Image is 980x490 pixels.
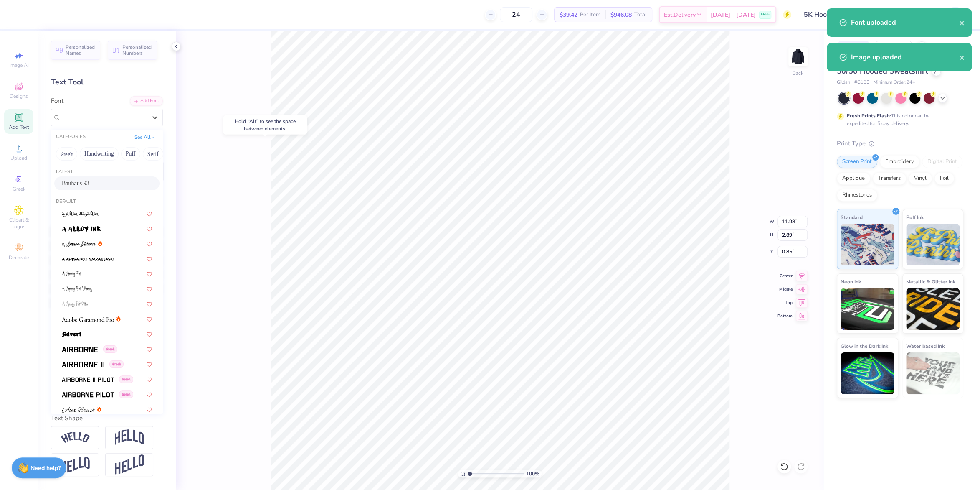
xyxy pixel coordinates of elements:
img: a Antara Distance [62,241,96,247]
span: Center [777,273,793,279]
span: Bottom [777,313,793,319]
label: Font [51,96,63,106]
img: Adobe Garamond Pro [62,316,114,322]
strong: Fresh Prints Flash: [847,112,891,119]
span: Add Text [9,124,29,130]
div: CATEGORIES [56,133,86,140]
div: Embroidery [880,156,919,168]
button: Greek [56,147,77,161]
img: Arch [115,429,144,445]
div: Text Shape [51,413,163,423]
button: See All [132,133,158,141]
img: Rise [115,454,144,475]
div: Foil [934,172,954,185]
span: Clipart & logos [4,217,33,230]
img: A Charming Font Leftleaning [62,286,92,292]
div: Digital Print [922,156,962,168]
img: Airborne [62,347,98,352]
button: Puff [121,147,140,161]
span: Metallic & Glitter Ink [906,277,955,286]
div: Hold “Alt” to see the space between elements. [223,115,307,135]
span: Per Item [580,10,600,19]
span: Middle [777,286,793,292]
img: Metallic & Glitter Ink [906,288,960,330]
img: a Ahlan Wasahlan [62,211,99,217]
div: Rhinestones [837,189,877,202]
div: Latest [51,168,163,176]
div: This color can be expedited for 5 day delivery. [847,112,950,127]
span: Est. Delivery [664,10,696,19]
span: [DATE] - [DATE] [711,10,756,19]
button: close [959,18,965,28]
button: Handwriting [80,147,119,161]
div: Vinyl [909,172,932,185]
span: $39.42 [560,10,577,19]
img: Glow in the Dark Ink [841,352,894,394]
img: Arc [61,432,90,443]
img: Airborne II Pilot [62,377,114,383]
span: Greek [109,360,124,368]
span: Greek [13,186,25,192]
span: Bauhaus 93 [62,179,89,188]
span: Designs [10,93,28,100]
button: close [959,52,965,62]
input: Untitled Design [798,6,859,23]
span: Neon Ink [841,277,861,286]
span: Upload [10,155,27,161]
span: Top [777,300,793,306]
div: Screen Print [837,156,877,168]
span: 100 % [526,470,539,477]
div: Applique [837,172,870,185]
img: Advert [62,332,81,337]
div: Text Tool [51,77,163,88]
span: Personalized Numbers [122,44,152,56]
span: # G185 [854,79,869,86]
div: Back [793,69,803,77]
div: Add Font [130,96,163,106]
img: Neon Ink [841,288,894,330]
span: Standard [841,213,863,222]
span: Image AI [9,62,29,69]
img: Flag [61,457,90,473]
img: A Charming Font [62,271,81,277]
img: Standard [841,224,894,265]
span: Gildan [837,79,850,86]
span: Glow in the Dark Ink [841,342,888,350]
img: Airborne II [62,362,104,367]
span: Puff Ink [906,213,924,222]
img: Back [790,48,806,65]
button: Serif [143,147,163,161]
span: $946.08 [610,10,632,19]
span: Total [634,10,647,19]
span: Water based Ink [906,342,945,350]
span: Greek [119,375,133,383]
img: Water based Ink [906,352,960,394]
span: Decorate [9,254,29,261]
span: Personalized Names [66,44,95,56]
img: A Charming Font Outline [62,301,88,307]
span: Greek [119,390,133,398]
span: Minimum Order: 24 + [874,79,915,86]
div: Default [51,198,163,205]
span: FREE [761,12,770,18]
strong: Need help? [30,464,61,472]
div: Font uploaded [851,18,959,28]
span: Greek [103,345,117,353]
div: Print Type [837,139,963,148]
input: – – [500,7,532,22]
img: a Arigatou Gozaimasu [62,256,114,262]
div: Transfers [873,172,906,185]
img: Airborne Pilot [62,392,114,398]
div: Image uploaded [851,52,959,62]
img: Puff Ink [906,224,960,265]
img: Alex Brush [62,407,95,413]
img: a Alloy Ink [62,226,101,232]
